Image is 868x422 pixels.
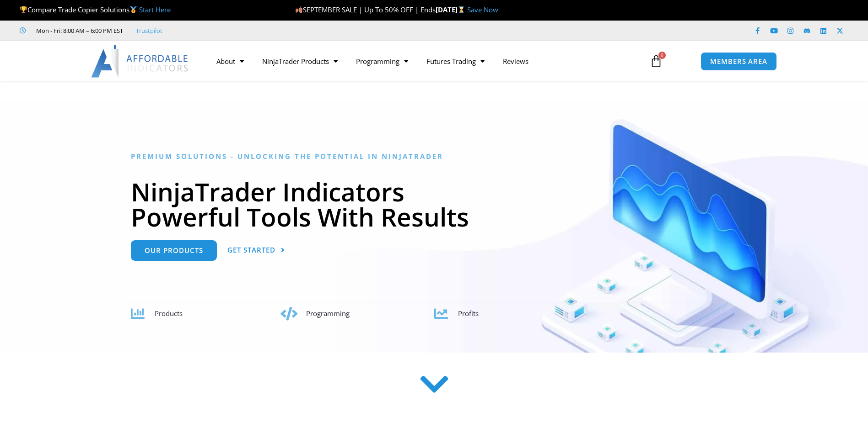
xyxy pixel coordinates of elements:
span: Products [155,309,183,318]
span: Our Products [145,247,203,254]
img: ⌛ [458,6,465,13]
span: 0 [658,52,666,59]
a: MEMBERS AREA [701,52,777,71]
nav: Menu [207,51,639,72]
strong: [DATE] [436,5,467,14]
a: NinjaTrader Products [253,51,347,72]
a: 0 [636,48,676,74]
span: Programming [306,309,350,318]
img: 🍂 [296,6,302,13]
span: Get Started [227,247,275,253]
a: Reviews [494,51,538,72]
span: MEMBERS AREA [710,58,767,65]
span: Compare Trade Copier Solutions [20,5,171,14]
a: Get Started [227,240,285,261]
a: Save Now [467,5,498,14]
span: Mon - Fri: 8:00 AM – 6:00 PM EST [34,25,123,36]
a: Trustpilot [136,25,162,36]
span: SEPTEMBER SALE | Up To 50% OFF | Ends [295,5,436,14]
a: Programming [347,51,417,72]
img: 🥇 [130,6,137,13]
img: 🏆 [20,6,27,13]
h6: Premium Solutions - Unlocking the Potential in NinjaTrader [131,152,737,161]
a: About [207,51,253,72]
span: Profits [458,309,479,318]
img: LogoAI | Affordable Indicators – NinjaTrader [91,45,189,78]
a: Start Here [139,5,171,14]
a: Our Products [131,240,217,261]
h1: NinjaTrader Indicators Powerful Tools With Results [131,179,737,229]
a: Futures Trading [417,51,494,72]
